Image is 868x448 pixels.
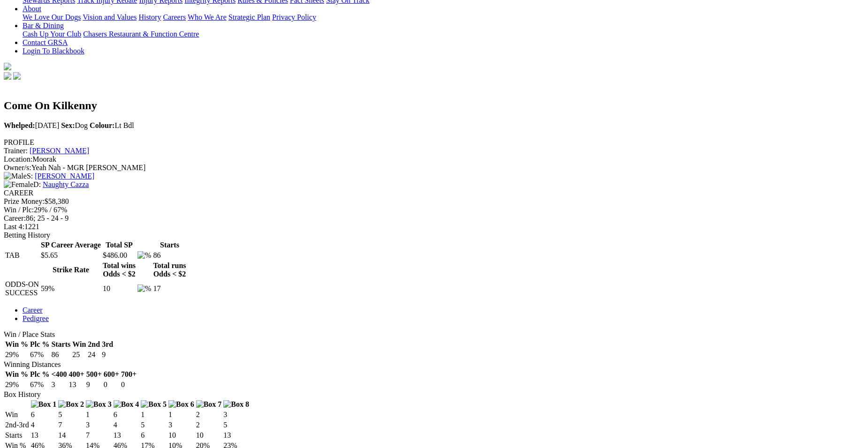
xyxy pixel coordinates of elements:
[5,370,29,379] th: Win %
[5,280,39,298] td: ODDS-ON SUCCESS
[102,240,136,250] th: Total SP
[23,30,864,38] div: Bar & Dining
[103,370,120,379] th: 600+
[113,410,140,419] td: 6
[23,38,68,46] a: Contact GRSA
[86,370,102,379] th: 500+
[102,261,136,279] th: Total wins Odds < $2
[4,223,24,231] span: Last 4:
[140,410,167,419] td: 1
[69,370,85,379] th: 400+
[4,164,864,172] div: Yeah Nah - MGR [PERSON_NAME]
[4,121,35,129] b: Whelped:
[228,13,270,21] a: Strategic Plan
[168,431,195,440] td: 10
[4,390,864,399] div: Box History
[168,410,195,419] td: 1
[4,138,864,147] div: PROFILE
[4,206,34,214] span: Win / Plc:
[272,13,316,21] a: Privacy Policy
[43,180,89,188] a: Naughty Cazza
[103,380,120,389] td: 0
[30,147,89,155] a: [PERSON_NAME]
[87,340,100,349] th: 2nd
[223,400,249,409] img: Box 8
[5,431,30,440] td: Starts
[4,330,864,339] div: Win / Place Stats
[35,172,94,180] a: [PERSON_NAME]
[30,340,50,349] th: Plc %
[13,72,21,80] img: twitter.svg
[23,5,41,13] a: About
[5,420,30,430] td: 2nd-3rd
[40,251,101,260] td: $5.65
[5,410,30,419] td: Win
[4,172,27,180] img: Male
[138,13,161,21] a: History
[30,410,57,419] td: 6
[4,155,32,163] span: Location:
[90,121,134,129] span: Lt Bdl
[101,350,114,359] td: 9
[196,420,222,430] td: 2
[5,251,39,260] td: TAB
[4,172,33,180] span: S:
[4,147,28,155] span: Trainer:
[23,314,49,322] a: Pedigree
[61,121,88,129] span: Dog
[30,431,57,440] td: 13
[4,223,864,231] div: 1221
[23,22,64,30] a: Bar & Dining
[23,306,43,314] a: Career
[196,400,222,409] img: Box 7
[137,284,151,293] img: %
[30,350,50,359] td: 67%
[152,240,186,250] th: Starts
[4,164,31,172] span: Owner/s:
[188,13,227,21] a: Who We Are
[5,340,29,349] th: Win %
[121,380,137,389] td: 0
[23,13,81,21] a: We Love Our Dogs
[51,350,71,359] td: 86
[61,121,75,129] b: Sex:
[168,400,194,409] img: Box 6
[163,13,186,21] a: Careers
[58,400,84,409] img: Box 2
[102,280,136,298] td: 10
[140,431,167,440] td: 6
[5,350,29,359] td: 29%
[113,420,140,430] td: 4
[30,370,50,379] th: Plc %
[58,420,84,430] td: 7
[85,420,112,430] td: 3
[58,431,84,440] td: 14
[102,251,136,260] td: $486.00
[51,340,71,349] th: Starts
[83,13,137,21] a: Vision and Values
[137,251,151,260] img: %
[30,380,50,389] td: 67%
[85,410,112,419] td: 1
[4,360,864,369] div: Winning Distances
[86,400,112,409] img: Box 3
[83,30,199,38] a: Chasers Restaurant & Function Centre
[87,350,100,359] td: 24
[4,72,11,80] img: facebook.svg
[72,350,86,359] td: 25
[121,370,137,379] th: 700+
[4,206,864,214] div: 29% / 67%
[113,431,140,440] td: 13
[4,197,45,205] span: Prize Money:
[69,380,85,389] td: 13
[4,180,41,188] span: D:
[140,420,167,430] td: 5
[40,261,101,279] th: Strike Rate
[86,380,102,389] td: 9
[168,420,195,430] td: 3
[4,197,864,206] div: $58,380
[85,431,112,440] td: 7
[4,63,11,70] img: logo-grsa-white.png
[223,431,250,440] td: 13
[223,420,250,430] td: 5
